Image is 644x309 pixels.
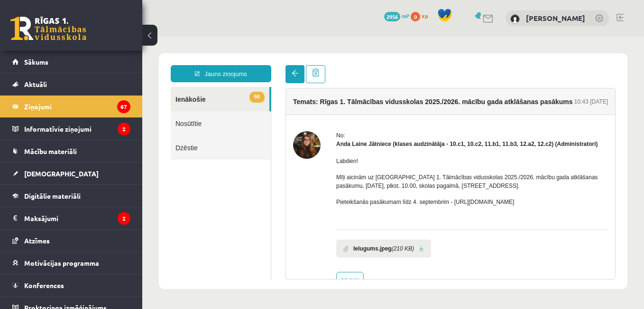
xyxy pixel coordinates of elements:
span: Mācību materiāli [24,147,77,155]
a: [PERSON_NAME] [526,13,585,23]
a: Jauns ziņojums [28,29,129,46]
a: Digitālie materiāli [12,185,130,207]
a: [DEMOGRAPHIC_DATA] [12,163,130,184]
p: Labdien! [194,120,466,129]
span: Motivācijas programma [24,259,99,267]
a: Aktuāli [12,73,130,95]
span: Aktuāli [24,80,47,88]
a: 2956 mP [384,12,409,19]
div: No: [194,95,466,103]
span: 66 [107,55,122,66]
a: Rīgas 1. Tālmācības vidusskola [10,17,86,40]
span: xp [422,12,428,19]
legend: Maksājumi [24,207,130,229]
legend: Ziņojumi [24,96,130,117]
span: mP [402,12,409,19]
a: Dzēstie [28,99,129,123]
a: Atzīmes [12,230,130,251]
a: Sākums [12,51,130,73]
span: 0 [411,12,420,21]
b: Ielugums.jpeg [211,208,249,216]
a: Konferences [12,274,130,296]
a: Mācību materiāli [12,140,130,162]
p: Pieteikšanās pasākumam līdz 4. septembrim - [URL][DOMAIN_NAME] [194,161,466,170]
a: 66Ienākošie [28,50,127,75]
p: Mīļi aicinām uz [GEOGRAPHIC_DATA] 1. Tālmācības vidusskolas 2025./2026. mācību gada atklāšanas pa... [194,136,466,154]
a: Ziņojumi67 [12,96,130,117]
a: Nosūtītie [28,75,129,99]
i: 2 [118,123,130,135]
span: Sākums [24,58,48,66]
i: (210 KB) [249,208,272,216]
span: 2956 [384,12,400,21]
img: Armanda Gūtmane [510,14,520,24]
strong: Anda Laine Jātniece (klases audzinātāja - 10.c1, 10.c2, 11.b1, 11.b3, 12.a2, 12.c2) (Administratori) [194,104,456,111]
span: [DEMOGRAPHIC_DATA] [24,169,99,178]
i: 67 [117,100,130,113]
h4: Temats: Rīgas 1. Tālmācības vidusskolas 2025./2026. mācību gada atklāšanas pasākums [151,61,431,69]
span: Digitālie materiāli [24,192,81,200]
i: 2 [118,212,130,225]
a: 0 xp [411,12,432,19]
div: 10:43 [DATE] [432,61,466,69]
legend: Informatīvie ziņojumi [24,118,130,140]
a: Maksājumi2 [12,207,130,229]
a: Atbildēt [194,235,221,252]
a: Informatīvie ziņojumi2 [12,118,130,140]
span: Konferences [24,281,64,290]
a: Motivācijas programma [12,252,130,274]
img: Anda Laine Jātniece (klases audzinātāja - 10.c1, 10.c2, 11.b1, 11.b3, 12.a2, 12.c2) [151,95,178,122]
span: Atzīmes [24,236,50,245]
